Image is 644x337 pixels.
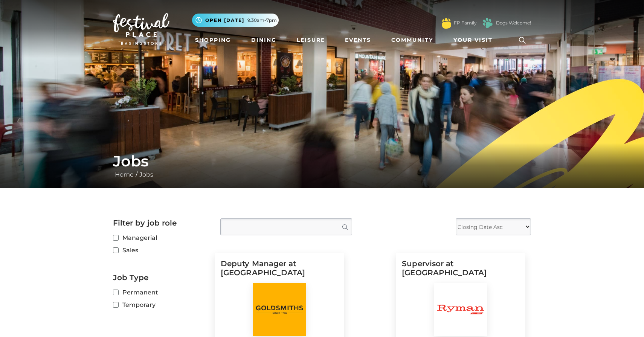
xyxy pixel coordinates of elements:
img: Festival Place Logo [113,13,169,45]
a: Dogs Welcome! [496,20,531,26]
a: FP Family [454,20,476,26]
h5: Deputy Manager at [GEOGRAPHIC_DATA] [221,259,338,283]
img: Goldsmiths [253,283,306,336]
a: Dining [248,33,279,47]
label: Managerial [113,233,209,242]
label: Permanent [113,288,209,297]
span: 9.30am-7pm [247,17,277,24]
div: / [107,152,537,179]
label: Sales [113,246,209,255]
h1: Jobs [113,152,531,170]
a: Shopping [192,33,234,47]
h2: Job Type [113,273,209,282]
h5: Supervisor at [GEOGRAPHIC_DATA] [402,259,519,283]
a: Jobs [137,171,155,178]
label: Temporary [113,300,209,310]
a: Leisure [294,33,328,47]
a: Events [342,33,374,47]
h2: Filter by job role [113,218,209,227]
span: Your Visit [453,36,493,44]
button: Open [DATE] 9.30am-7pm [192,14,279,27]
a: Your Visit [450,33,499,47]
img: Ryman [434,283,487,336]
a: Home [113,171,136,178]
span: Open [DATE] [205,17,244,24]
a: Community [388,33,436,47]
